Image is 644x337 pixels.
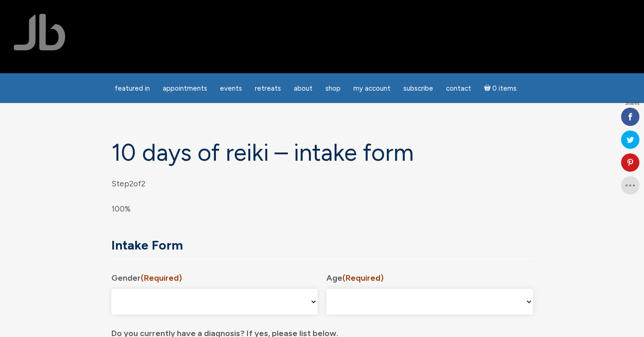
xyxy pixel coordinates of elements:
[141,273,182,283] span: (Required)
[348,80,396,98] a: My Account
[294,84,313,92] span: About
[163,84,207,92] span: Appointments
[403,84,433,92] span: Subscribe
[320,80,346,98] a: Shop
[111,204,131,213] span: 100%
[111,140,533,166] h1: 10 days of Reiki – Intake form
[255,84,281,92] span: Retreats
[111,238,526,253] h3: Intake Form
[111,177,533,191] p: Step of
[141,179,145,188] span: 2
[398,80,439,98] a: Subscribe
[446,84,471,92] span: Contact
[115,84,150,92] span: featured in
[157,80,213,98] a: Appointments
[129,179,133,188] span: 2
[342,273,384,283] span: (Required)
[492,85,517,92] span: 0 items
[353,84,391,92] span: My Account
[479,79,523,98] a: Cart0 items
[215,80,248,98] a: Events
[484,84,493,92] i: Cart
[109,80,155,98] a: featured in
[220,84,242,92] span: Events
[440,80,477,98] a: Contact
[325,84,341,92] span: Shop
[111,266,182,285] label: Gender
[625,101,639,106] span: Shares
[326,266,384,285] label: Age
[288,80,318,98] a: About
[14,14,66,50] img: Jamie Butler. The Everyday Medium
[249,80,286,98] a: Retreats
